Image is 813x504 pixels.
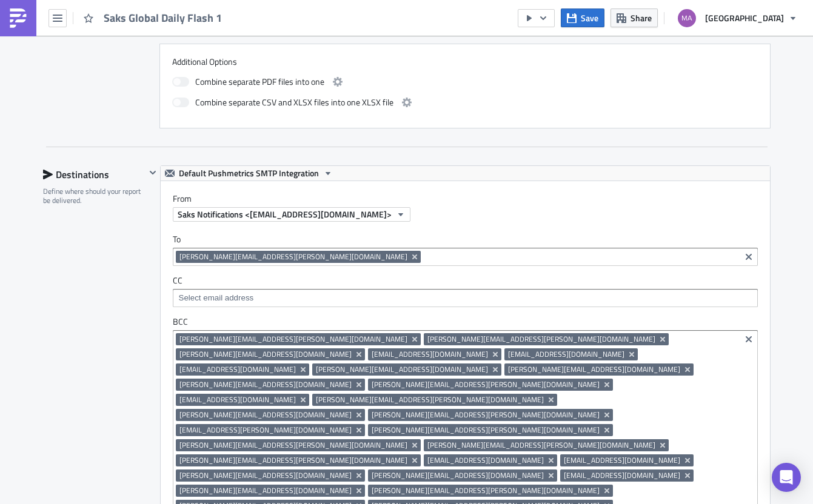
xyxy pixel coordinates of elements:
[354,379,365,391] button: Remove Tag
[705,12,784,24] span: [GEOGRAPHIC_DATA]
[178,208,392,220] span: Saks Notifications <[EMAIL_ADDRESS][DOMAIN_NAME]>
[316,395,544,405] span: [PERSON_NAME][EMAIL_ADDRESS][PERSON_NAME][DOMAIN_NAME]
[146,165,160,180] button: Hide content
[410,333,421,345] button: Remove Tag
[179,425,352,435] span: [EMAIL_ADDRESS][PERSON_NAME][DOMAIN_NAME]
[741,250,756,264] button: Clear selected items
[179,395,296,405] span: [EMAIL_ADDRESS][DOMAIN_NAME]
[173,316,758,327] label: BCC
[179,334,407,344] span: [PERSON_NAME][EMAIL_ADDRESS][PERSON_NAME][DOMAIN_NAME]
[427,456,544,465] span: [EMAIL_ADDRESS][DOMAIN_NAME]
[490,348,501,360] button: Remove Tag
[354,485,365,497] button: Remove Tag
[5,5,579,28] body: Rich Text Area. Press ALT-0 for help.
[172,56,758,67] label: Additional Options
[372,486,600,496] span: [PERSON_NAME][EMAIL_ADDRESS][PERSON_NAME][DOMAIN_NAME]
[410,439,421,451] button: Remove Tag
[104,11,223,25] span: Saks Global Daily Flash 1
[602,379,613,391] button: Remove Tag
[179,380,352,390] span: [PERSON_NAME][EMAIL_ADDRESS][DOMAIN_NAME]
[161,166,337,181] button: Default Pushmetrics SMTP Integration
[658,439,669,451] button: Remove Tag
[5,18,579,28] p: Please see the attached GMV Flash Report
[179,166,319,181] span: Default Pushmetrics SMTP Integration
[508,350,624,359] span: [EMAIL_ADDRESS][DOMAIN_NAME]
[611,8,658,27] button: Share
[741,332,756,346] button: Clear selected items
[546,469,557,482] button: Remove Tag
[427,334,655,344] span: [PERSON_NAME][EMAIL_ADDRESS][PERSON_NAME][DOMAIN_NAME]
[5,5,579,15] p: Good Morning,
[410,251,421,263] button: Remove Tag
[173,275,758,286] label: CC
[298,363,309,376] button: Remove Tag
[372,350,488,359] span: [EMAIL_ADDRESS][DOMAIN_NAME]
[372,380,600,390] span: [PERSON_NAME][EMAIL_ADDRESS][PERSON_NAME][DOMAIN_NAME]
[179,410,352,420] span: [PERSON_NAME][EMAIL_ADDRESS][DOMAIN_NAME]
[683,469,694,482] button: Remove Tag
[179,440,407,450] span: [PERSON_NAME][EMAIL_ADDRESS][PERSON_NAME][DOMAIN_NAME]
[8,8,28,28] img: PushMetrics
[43,187,146,205] div: Define where should your report be delivered.
[658,333,669,345] button: Remove Tag
[179,471,352,480] span: [PERSON_NAME][EMAIL_ADDRESS][DOMAIN_NAME]
[581,12,598,24] span: Save
[298,394,309,406] button: Remove Tag
[354,424,365,436] button: Remove Tag
[546,454,557,466] button: Remove Tag
[354,348,365,360] button: Remove Tag
[372,425,600,435] span: [PERSON_NAME][EMAIL_ADDRESS][PERSON_NAME][DOMAIN_NAME]
[546,394,557,406] button: Remove Tag
[561,8,604,27] button: Save
[671,5,804,31] button: [GEOGRAPHIC_DATA]
[508,365,680,374] span: [PERSON_NAME][EMAIL_ADDRESS][DOMAIN_NAME]
[179,456,407,465] span: [PERSON_NAME][EMAIL_ADDRESS][PERSON_NAME][DOMAIN_NAME]
[564,471,680,480] span: [EMAIL_ADDRESS][DOMAIN_NAME]
[316,365,488,374] span: [PERSON_NAME][EMAIL_ADDRESS][DOMAIN_NAME]
[631,12,652,24] span: Share
[179,252,407,262] span: [PERSON_NAME][EMAIL_ADDRESS][PERSON_NAME][DOMAIN_NAME]
[354,469,365,482] button: Remove Tag
[176,292,754,304] input: Select em ail add ress
[772,463,801,492] div: Open Intercom Messenger
[410,454,421,466] button: Remove Tag
[179,486,352,496] span: [PERSON_NAME][EMAIL_ADDRESS][DOMAIN_NAME]
[427,440,655,450] span: [PERSON_NAME][EMAIL_ADDRESS][PERSON_NAME][DOMAIN_NAME]
[627,348,638,360] button: Remove Tag
[490,363,501,376] button: Remove Tag
[354,409,365,421] button: Remove Tag
[43,165,146,184] div: Destinations
[173,193,770,204] label: From
[195,75,324,89] span: Combine separate PDF files into one
[677,8,697,28] img: Avatar
[173,234,758,245] label: To
[179,350,352,359] span: [PERSON_NAME][EMAIL_ADDRESS][DOMAIN_NAME]
[683,363,694,376] button: Remove Tag
[179,365,296,374] span: [EMAIL_ADDRESS][DOMAIN_NAME]
[602,485,613,497] button: Remove Tag
[195,95,393,110] span: Combine separate CSV and XLSX files into one XLSX file
[173,207,410,222] button: Saks Notifications <[EMAIL_ADDRESS][DOMAIN_NAME]>
[564,456,680,465] span: [EMAIL_ADDRESS][DOMAIN_NAME]
[372,471,544,480] span: [PERSON_NAME][EMAIL_ADDRESS][DOMAIN_NAME]
[372,410,600,420] span: [PERSON_NAME][EMAIL_ADDRESS][PERSON_NAME][DOMAIN_NAME]
[602,424,613,436] button: Remove Tag
[602,409,613,421] button: Remove Tag
[683,454,694,466] button: Remove Tag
